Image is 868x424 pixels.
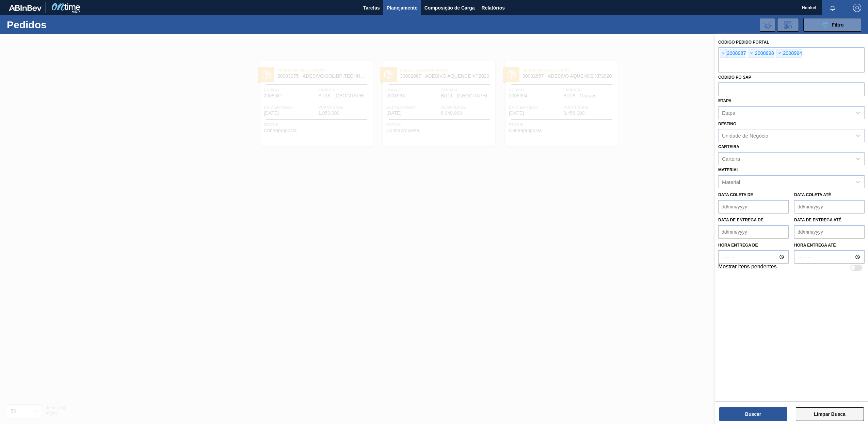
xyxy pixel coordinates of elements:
[794,225,865,239] input: dd/mm/yyyy
[794,240,865,250] label: Hora entrega até
[803,18,861,32] button: Filtro
[718,40,769,45] label: Código Pedido Portal
[482,4,505,12] span: Relatórios
[424,4,475,12] span: Composição de Carga
[748,49,774,58] div: 2008998
[718,75,751,80] label: Códido PO SAP
[776,49,783,58] span: ×
[760,18,775,32] div: Importar Negociações dos Pedidos
[794,200,865,214] input: dd/mm/yyyy
[718,144,739,149] label: Carteira
[853,4,861,12] img: Logout
[9,5,42,11] img: TNhmsLtSVTkK8tSr43FrP2fwEKptu5GPRR3wAAAABJRU5ErkJggg==
[722,133,768,139] div: Unidade de Negócio
[832,22,844,28] span: Filtro
[718,218,763,222] label: Data de Entrega de
[722,110,735,115] div: Etapa
[776,49,802,58] div: 2008994
[718,192,753,197] label: Data coleta de
[722,179,740,185] div: Material
[777,18,799,32] div: Solicitação de Revisão de Pedidos
[7,21,113,29] h1: Pedidos
[718,264,777,272] label: Mostrar itens pendentes
[822,3,843,13] button: Notificações
[718,225,789,239] input: dd/mm/yyyy
[794,218,841,222] label: Data de Entrega até
[718,168,739,172] label: Material
[720,49,746,58] div: 2008987
[363,4,380,12] span: Tarefas
[748,49,755,58] span: ×
[387,4,418,12] span: Planejamento
[794,192,831,197] label: Data coleta até
[722,156,740,162] div: Carteira
[718,200,789,214] input: dd/mm/yyyy
[718,240,789,250] label: Hora entrega de
[720,49,727,58] span: ×
[718,122,736,126] label: Destino
[718,98,732,103] label: Etapa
